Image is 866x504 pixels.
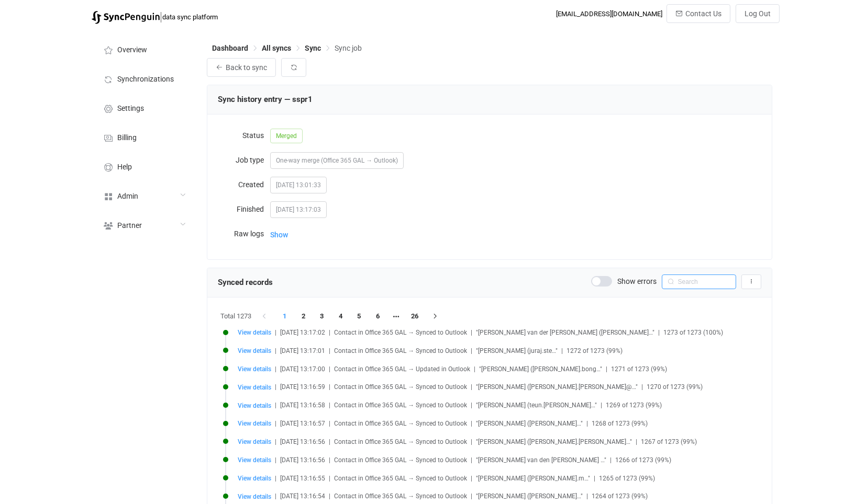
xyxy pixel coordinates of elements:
[617,278,657,285] span: Show errors
[305,44,321,52] span: Sync
[667,4,730,23] button: Contact Us
[162,13,218,21] span: data sync platform
[117,134,137,142] span: Billing
[92,35,196,64] a: Overview
[92,93,196,122] a: Settings
[218,278,273,287] span: Synced records
[335,44,362,52] span: Sync job
[160,9,162,24] span: |
[92,9,218,24] a: |data sync platform
[745,9,771,18] span: Log Out
[662,274,736,289] input: Search
[117,105,144,113] span: Settings
[92,152,196,181] a: Help
[685,9,721,18] span: Contact Us
[92,122,196,152] a: Billing
[262,44,291,52] span: All syncs
[212,44,362,52] div: Breadcrumb
[207,58,276,77] button: Back to sync
[556,10,662,18] div: [EMAIL_ADDRESS][DOMAIN_NAME]
[92,64,196,93] a: Synchronizations
[117,222,142,230] span: Partner
[212,44,248,52] span: Dashboard
[117,46,147,54] span: Overview
[117,192,138,201] span: Admin
[226,63,267,72] span: Back to sync
[92,11,160,24] img: syncpenguin.svg
[117,75,174,84] span: Synchronizations
[736,4,780,23] button: Log Out
[117,163,132,171] span: Help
